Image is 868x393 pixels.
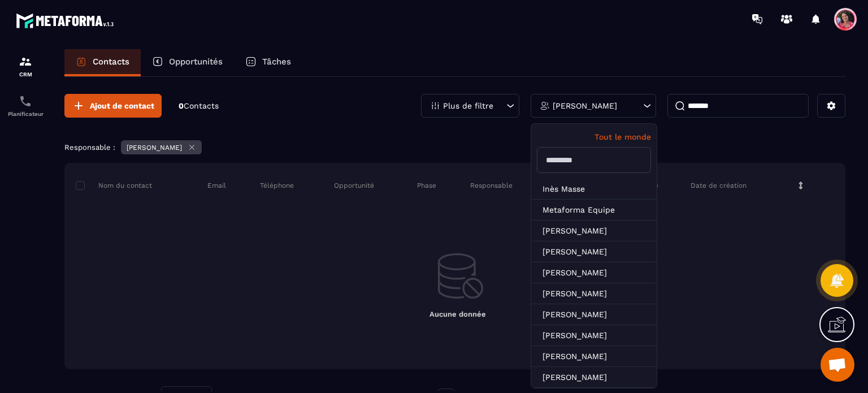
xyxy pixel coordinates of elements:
p: Contacts [93,57,129,67]
p: Responsable : [64,143,115,152]
a: schedulerschedulerPlanificateur [3,86,48,126]
div: Ouvrir le chat [821,348,854,382]
button: Ajout de contact [64,94,162,118]
span: Aucune donnée [429,310,486,318]
a: Contacts [64,49,141,76]
li: [PERSON_NAME] [531,221,657,241]
li: [PERSON_NAME] [531,304,657,325]
p: [PERSON_NAME] [553,102,617,110]
li: [PERSON_NAME] [531,346,657,367]
p: Téléphone [260,181,294,190]
p: Date de création [691,181,747,190]
a: Tâches [234,49,302,76]
p: Tâches [262,57,291,67]
li: [PERSON_NAME] [531,325,657,346]
p: Email [207,181,226,190]
p: Opportunité [334,181,374,190]
p: [PERSON_NAME] [127,144,182,152]
img: scheduler [19,94,32,108]
p: Phase [417,181,436,190]
img: formation [19,55,32,68]
p: CRM [3,71,48,77]
li: [PERSON_NAME] [531,262,657,283]
p: Nom du contact [76,181,152,190]
li: [PERSON_NAME] [531,367,657,388]
p: Responsable [470,181,513,190]
img: logo [16,10,118,31]
span: Ajout de contact [90,100,154,111]
p: Plus de filtre [443,102,493,110]
li: [PERSON_NAME] [531,241,657,262]
p: Tout le monde [537,132,651,141]
p: Planificateur [3,111,48,117]
span: Contacts [184,101,219,110]
li: Metaforma Equipe [531,200,657,221]
a: Opportunités [141,49,234,76]
li: [PERSON_NAME] [531,283,657,304]
p: 0 [179,101,219,111]
p: Opportunités [169,57,223,67]
a: formationformationCRM [3,46,48,86]
li: Inès Masse [531,179,657,200]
